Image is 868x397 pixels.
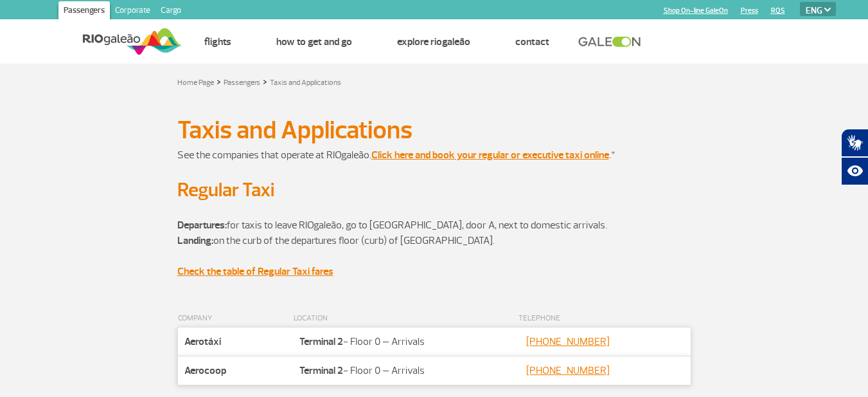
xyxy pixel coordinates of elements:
th: TELEPHONE [518,310,691,328]
h2: Regular Taxi [177,178,691,202]
td: - Floor 0 – Arrivals [293,356,518,385]
a: Corporate [110,1,155,22]
th: LOCATION [293,310,518,328]
div: Plugin de acessibilidade da Hand Talk. [841,129,868,185]
a: > [263,74,267,89]
a: Shop On-line GaleOn [664,6,728,15]
strong: Terminal 2 [299,364,343,377]
strong: Departures: [177,219,227,232]
p: See the companies that operate at RIOgaleão. .* [177,147,691,163]
a: [PHONE_NUMBER] [526,364,610,377]
a: Passengers [58,1,110,22]
button: Abrir tradutor de língua de sinais. [841,129,868,157]
a: How to get and go [276,35,352,48]
a: Taxis and Applications [270,78,341,88]
a: Check the table of Regular Taxi fares [177,265,333,278]
a: Flights [204,35,231,48]
strong: Landing: [177,234,213,247]
a: Home Page [177,78,214,88]
strong: Terminal 2 [299,335,343,348]
a: Explore RIOgaleão [397,35,470,48]
a: Press [741,6,758,15]
strong: Aerocoop [184,364,226,377]
a: Click here and book your regular or executive taxi online [371,149,609,162]
strong: Aerotáxi [184,335,221,348]
p: for taxis to leave RIOgaleão, go to [GEOGRAPHIC_DATA], door A, next to domestic arrivals. [177,217,691,233]
button: Abrir recursos assistivos. [841,157,868,185]
a: Passengers [224,78,260,88]
a: Cargo [155,1,186,22]
a: [PHONE_NUMBER] [526,335,610,348]
h1: Taxis and Applications [177,119,691,141]
a: > [217,74,221,89]
a: RQS [771,6,785,15]
td: - Floor 0 – Arrivals [293,328,518,356]
p: on the curb of the departures floor (curb) of [GEOGRAPHIC_DATA]. [177,233,691,279]
th: COMPANY [177,310,293,328]
a: Contact [515,35,549,48]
